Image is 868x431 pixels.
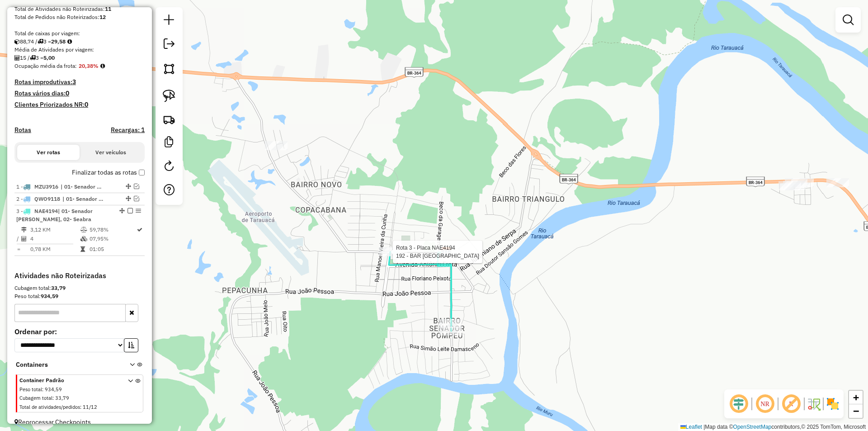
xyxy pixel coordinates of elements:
div: Atividade não roteirizada - MERCANTIL MINAS GERA [778,181,801,190]
i: Distância Total [21,227,27,232]
button: Ordem crescente [124,338,138,352]
h4: Atividades não Roteirizadas [14,271,145,280]
a: Leaflet [680,424,702,430]
strong: 12 [99,14,106,20]
span: Peso total [19,386,42,393]
span: NAE4194 [34,208,58,214]
button: Ver veículos [80,145,142,160]
strong: 29,58 [51,38,66,45]
em: Visualizar rota [134,184,139,189]
img: Exibir/Ocultar setores [826,397,840,411]
td: 4 [30,234,80,243]
i: % de utilização da cubagem [80,236,87,242]
div: Map data © contributors,© 2025 TomTom, Microsoft [678,423,868,431]
span: 3 - [16,208,93,223]
span: Ocultar NR [754,393,776,415]
span: 11/12 [83,404,97,410]
strong: 5,00 [43,54,55,61]
h4: Rotas vários dias: [14,90,145,97]
span: MZU3916 [34,183,58,190]
label: Ordenar por: [14,326,145,337]
i: Total de rotas [38,39,43,44]
em: Opções [136,208,141,213]
em: Alterar sequência das rotas [119,208,125,213]
i: Total de Atividades [21,236,27,242]
a: Nova sessão e pesquisa [160,11,178,31]
a: Rotas [14,126,31,134]
td: 01:05 [89,245,136,254]
i: % de utilização do peso [80,227,87,232]
em: Alterar sequência das rotas [126,196,131,201]
img: Selecionar atividades - polígono [163,62,175,75]
td: / [16,234,21,243]
span: Total de atividades/pedidos [19,404,80,410]
a: Zoom in [849,391,863,404]
div: Total de Atividades não Roteirizadas: [14,5,145,13]
i: Total de Atividades [14,55,20,61]
h4: Clientes Priorizados NR: [14,101,145,109]
td: 59,78% [89,225,136,234]
a: OpenStreetMap [733,424,772,430]
strong: 20,38% [79,62,99,69]
em: Visualizar rota [134,196,139,201]
td: = [16,245,21,254]
span: Exibir rótulo [780,393,802,415]
strong: 0 [85,100,88,109]
span: | [703,424,705,430]
span: : [42,386,43,393]
strong: 33,79 [51,284,66,291]
a: Reroteirizar Sessão [160,157,178,177]
span: Containers [16,360,118,369]
td: 07,95% [89,234,136,243]
a: Criar modelo [160,133,178,153]
img: Fluxo de ruas [807,397,821,411]
strong: 0 [66,89,69,97]
span: 934,59 [45,386,62,393]
a: Criar rota [159,109,179,129]
span: 2 - [16,195,60,202]
h4: Recargas: 1 [111,126,145,134]
div: 15 / 3 = [14,54,145,62]
span: 01- Senador Pompeu, 02- Seabra [62,195,104,203]
span: Container Padrão [19,376,117,384]
span: Reprocessar Checkpoints [14,418,91,426]
strong: 11 [105,5,111,12]
span: 1 - [16,183,58,190]
strong: 3 [72,78,76,86]
em: Finalizar rota [127,208,133,213]
em: Média calculada utilizando a maior ocupação (%Peso ou %Cubagem) de cada rota da sessão. Rotas cro... [100,63,105,69]
div: Média de Atividades por viagem: [14,46,145,54]
span: − [853,405,859,417]
h4: Rotas improdutivas: [14,78,145,86]
span: : [52,395,54,401]
div: Peso total: [14,292,145,300]
img: Criar rota [163,113,175,126]
div: Atividade não roteirizada - RESTAURANTE CORCOVAD [783,181,806,190]
i: Tempo total em rota [80,246,85,252]
a: Exportar sessão [160,35,178,55]
div: Atividade não roteirizada - MERCEARIA DO AUGUSTO [826,178,849,187]
div: Atividade não roteirizada - BAR DA MISSE [265,141,288,150]
div: Total de caixas por viagem: [14,29,145,38]
span: : [80,404,81,410]
span: Ocultar deslocamento [728,393,750,415]
i: Meta Caixas/viagem: 1,00 Diferença: 28,58 [67,39,72,44]
span: QWO9118 [34,195,60,202]
div: 88,74 / 3 = [14,38,145,46]
span: 01- Senador Pompeu, 02- Seabra [61,183,102,191]
img: Selecionar atividades - laço [163,90,175,102]
img: Juruá Tarauacá [440,246,452,258]
i: Total de rotas [30,55,36,61]
i: Cubagem total roteirizado [14,39,20,44]
a: Zoom out [849,404,863,418]
td: 3,12 KM [30,225,80,234]
input: Finalizar todas as rotas [139,170,145,175]
td: 0,78 KM [30,245,80,254]
em: Alterar sequência das rotas [126,184,131,189]
i: Rota otimizada [137,227,142,232]
label: Finalizar todas as rotas [72,168,145,177]
span: + [853,392,859,403]
div: Total de Pedidos não Roteirizados: [14,13,145,21]
span: Ocupação média da frota: [14,62,77,69]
